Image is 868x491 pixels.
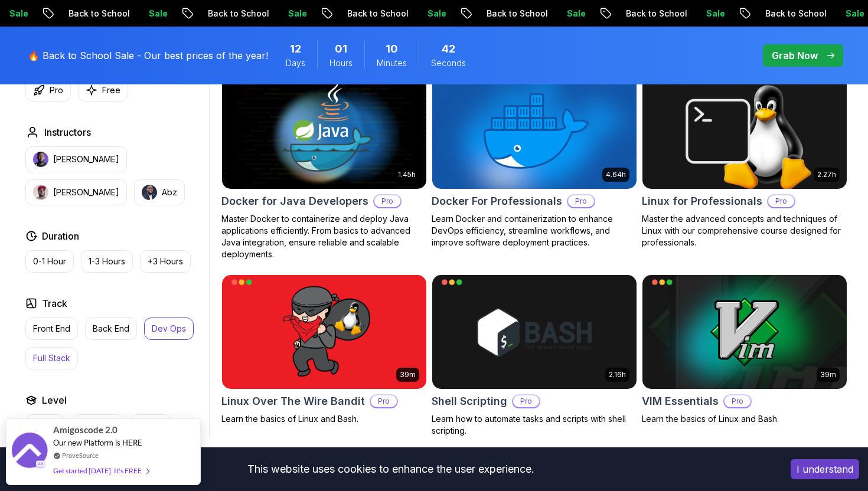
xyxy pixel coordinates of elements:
[642,193,762,210] h2: Linux for Professionals
[568,195,594,207] p: Pro
[81,250,133,273] button: 1-3 Hours
[606,170,626,179] p: 4.64h
[829,8,867,19] p: Sale
[432,275,637,389] img: Shell Scripting card
[53,423,118,437] span: Amigoscode 2.0
[52,8,132,19] p: Back to School
[53,186,119,198] p: [PERSON_NAME]
[191,8,272,19] p: Back to School
[749,8,829,19] p: Back to School
[44,125,91,139] h2: Instructors
[768,195,794,207] p: Pro
[33,352,70,364] p: Full Stack
[400,370,416,379] p: 39m
[25,146,127,172] button: instructor img[PERSON_NAME]
[53,464,149,477] div: Get started [DATE]. It's FREE
[642,275,847,389] img: VIM Essentials card
[791,459,859,479] button: Accept cookies
[148,256,183,267] p: +3 Hours
[42,296,67,310] h2: Track
[690,8,727,19] p: Sale
[432,213,637,248] p: Learn Docker and containerization to enhance DevOps efficiency, streamline workflows, and improve...
[140,250,191,273] button: +3 Hours
[290,41,301,57] span: 12 Days
[78,78,128,102] button: Free
[432,193,562,210] h2: Docker For Professionals
[222,74,426,189] img: Docker for Java Developers card
[432,274,637,437] a: Shell Scripting card2.16hShell ScriptingProLearn how to automate tasks and scripts with shell scr...
[50,84,63,96] p: Pro
[432,393,507,410] h2: Shell Scripting
[221,274,427,425] a: Linux Over The Wire Bandit card39mLinux Over The Wire BanditProLearn the basics of Linux and Bash.
[221,413,427,425] p: Learn the basics of Linux and Bash.
[33,152,48,167] img: instructor img
[152,323,186,335] p: Dev Ops
[221,213,427,260] p: Master Docker to containerize and deploy Java applications efficiently. From basics to advanced J...
[53,438,142,447] span: Our new Platform is HERE
[25,179,127,205] button: instructor img[PERSON_NAME]
[272,8,309,19] p: Sale
[85,317,137,340] button: Back End
[132,8,170,19] p: Sale
[25,414,65,437] button: Junior
[432,74,637,248] a: Docker For Professionals card4.64hDocker For ProfessionalsProLearn Docker and containerization to...
[398,170,416,179] p: 1.45h
[642,413,847,425] p: Learn the basics of Linux and Bash.
[286,57,305,69] span: Days
[144,317,194,340] button: Dev Ops
[131,414,172,437] button: Senior
[642,213,847,248] p: Master the advanced concepts and techniques of Linux with our comprehensive course designed for p...
[102,84,120,96] p: Free
[609,8,690,19] p: Back to School
[25,78,71,102] button: Pro
[642,393,719,410] h2: VIM Essentials
[817,170,836,179] p: 2.27h
[221,393,365,410] h2: Linux Over The Wire Bandit
[222,275,426,389] img: Linux Over The Wire Bandit card
[609,370,626,379] p: 2.16h
[9,456,773,482] div: This website uses cookies to enhance the user experience.
[221,74,427,260] a: Docker for Java Developers card1.45hDocker for Java DevelopersProMaster Docker to containerize an...
[442,41,455,57] span: 42 Seconds
[134,179,185,205] button: instructor imgAbz
[25,250,74,273] button: 0-1 Hour
[221,193,368,210] h2: Docker for Java Developers
[42,229,79,243] h2: Duration
[432,74,637,189] img: Docker For Professionals card
[411,8,449,19] p: Sale
[142,185,157,200] img: instructor img
[62,450,99,460] a: ProveSource
[386,41,398,57] span: 10 Minutes
[374,195,400,207] p: Pro
[25,317,78,340] button: Front End
[33,323,70,335] p: Front End
[72,414,124,437] button: Mid-level
[371,395,397,407] p: Pro
[28,48,268,63] p: 🔥 Back to School Sale - Our best prices of the year!
[470,8,550,19] p: Back to School
[642,74,847,189] img: Linux for Professionals card
[33,256,66,267] p: 0-1 Hour
[725,395,750,407] p: Pro
[550,8,588,19] p: Sale
[25,347,78,369] button: Full Stack
[93,323,129,335] p: Back End
[162,186,177,198] p: Abz
[33,185,48,200] img: instructor img
[820,370,836,379] p: 39m
[335,41,347,57] span: 1 Hours
[53,153,119,165] p: [PERSON_NAME]
[642,74,847,248] a: Linux for Professionals card2.27hLinux for ProfessionalsProMaster the advanced concepts and techn...
[642,274,847,425] a: VIM Essentials card39mVIM EssentialsProLearn the basics of Linux and Bash.
[89,256,125,267] p: 1-3 Hours
[331,8,411,19] p: Back to School
[772,48,818,63] p: Grab Now
[432,413,637,437] p: Learn how to automate tasks and scripts with shell scripting.
[12,433,47,471] img: provesource social proof notification image
[431,57,466,69] span: Seconds
[329,57,353,69] span: Hours
[513,395,539,407] p: Pro
[42,393,67,407] h2: Level
[377,57,407,69] span: Minutes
